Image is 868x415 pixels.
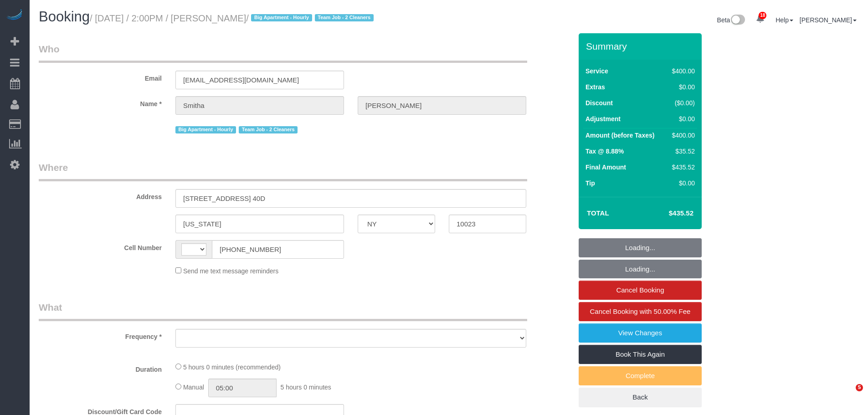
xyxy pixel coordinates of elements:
[39,161,527,181] legend: Where
[39,301,527,321] legend: What
[586,163,626,172] label: Final Amount
[586,147,624,156] label: Tax @ 8.88%
[281,384,331,391] span: 5 hours 0 minutes
[32,189,169,201] label: Address
[449,215,526,233] input: Zip Code
[642,210,693,217] h4: $435.52
[586,41,697,51] h3: Summary
[32,329,169,341] label: Frequency *
[579,388,702,407] a: Back
[586,131,654,140] label: Amount (before Taxes)
[586,98,613,108] label: Discount
[183,267,278,275] span: Send me text message reminders
[668,114,695,123] div: $0.00
[175,96,344,115] input: First Name
[586,179,595,188] label: Tip
[32,240,169,252] label: Cell Number
[579,345,702,364] a: Book This Again
[587,209,609,217] strong: Total
[246,13,376,23] span: /
[730,15,745,26] img: New interface
[32,96,169,108] label: Name *
[717,16,745,24] a: Beta
[239,126,298,133] span: Team Job - 2 Cleaners
[175,126,236,133] span: Big Apartment - Hourly
[358,96,526,115] input: Last Name
[315,14,374,21] span: Team Job - 2 Cleaners
[668,67,695,76] div: $400.00
[800,16,857,24] a: [PERSON_NAME]
[668,131,695,140] div: $400.00
[668,147,695,156] div: $35.52
[32,362,169,374] label: Duration
[668,82,695,92] div: $0.00
[668,179,695,188] div: $0.00
[175,71,344,89] input: Email
[668,98,695,108] div: ($0.00)
[183,384,204,391] span: Manual
[759,12,766,19] span: 18
[579,323,702,343] a: View Changes
[90,13,376,23] small: / [DATE] / 2:00PM / [PERSON_NAME]
[586,67,608,76] label: Service
[837,384,859,406] iframe: Intercom live chat
[212,240,344,259] input: Cell Number
[668,163,695,172] div: $435.52
[175,215,344,233] input: City
[586,82,605,92] label: Extras
[5,9,24,22] img: Automaid Logo
[776,16,793,24] a: Help
[39,42,527,63] legend: Who
[251,14,312,21] span: Big Apartment - Hourly
[856,384,863,391] span: 5
[32,71,169,83] label: Email
[183,364,281,371] span: 5 hours 0 minutes (recommended)
[39,9,90,25] span: Booking
[579,281,702,300] a: Cancel Booking
[590,307,691,315] span: Cancel Booking with 50.00% Fee
[751,9,769,29] a: 18
[579,302,702,321] a: Cancel Booking with 50.00% Fee
[586,114,621,123] label: Adjustment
